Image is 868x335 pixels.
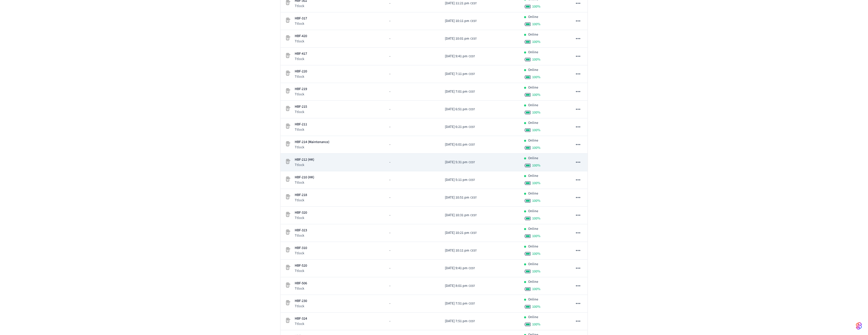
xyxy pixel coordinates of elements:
[445,177,468,183] span: [DATE] 5:11 pm
[470,19,477,23] span: CEST
[445,107,475,112] div: Europe/Budapest
[389,195,390,200] span: -
[285,158,291,164] img: Placeholder Lock Image
[469,54,475,59] span: CEST
[528,315,538,320] p: Online
[445,283,475,289] div: Europe/Budapest
[532,251,540,256] span: 100 %
[445,266,468,271] span: [DATE] 9:41 pm
[295,139,329,145] p: HBF-214 (Maintenance)
[528,262,538,267] p: Online
[528,191,538,196] p: Online
[295,245,307,251] p: HBF-310
[445,248,477,253] div: Europe/Budapest
[532,163,540,168] span: 100 %
[445,301,468,306] span: [DATE] 7:51 pm
[389,301,390,306] span: -
[389,213,390,218] span: -
[532,198,540,203] span: 100 %
[445,1,477,6] div: Europe/Budapest
[470,37,477,41] span: CEST
[295,298,307,304] p: HBF-230
[469,143,475,147] span: CEST
[295,21,307,26] p: Ttlock
[445,301,475,306] div: Europe/Budapest
[285,52,291,59] img: Placeholder Lock Image
[295,39,307,44] p: Ttlock
[528,14,538,20] p: Online
[470,1,477,6] span: CEST
[445,36,477,41] div: Europe/Budapest
[389,1,390,6] span: -
[532,110,540,115] span: 100 %
[285,317,291,323] img: Placeholder Lock Image
[528,244,538,249] p: Online
[532,128,540,133] span: 100 %
[445,319,468,324] span: [DATE] 7:51 pm
[285,300,291,306] img: Placeholder Lock Image
[445,230,469,236] span: [DATE] 10:21 pm
[445,195,469,200] span: [DATE] 10:51 pm
[469,178,475,182] span: CEST
[445,107,468,112] span: [DATE] 6:51 pm
[528,103,538,108] p: Online
[389,71,390,77] span: -
[445,248,469,253] span: [DATE] 10:11 pm
[445,36,469,41] span: [DATE] 10:01 pm
[532,234,540,239] span: 100 %
[285,70,291,76] img: Placeholder Lock Image
[445,18,477,24] div: Europe/Budapest
[469,160,475,165] span: CEST
[295,4,307,9] p: Ttlock
[528,209,538,214] p: Online
[389,89,390,94] span: -
[285,194,291,200] img: Placeholder Lock Image
[389,54,390,59] span: -
[295,162,314,167] p: Ttlock
[295,180,314,185] p: Ttlock
[295,286,307,291] p: Ttlock
[285,264,291,270] img: Placeholder Lock Image
[445,71,468,77] span: [DATE] 7:11 pm
[295,69,307,74] p: HBF-220
[445,177,475,183] div: Europe/Budapest
[295,304,307,309] p: Ttlock
[528,85,538,90] p: Online
[470,213,477,218] span: CEST
[295,109,307,115] p: Ttlock
[528,120,538,126] p: Online
[445,54,475,59] div: Europe/Budapest
[470,196,477,200] span: CEST
[285,17,291,23] img: Placeholder Lock Image
[389,248,390,253] span: -
[528,67,538,73] p: Online
[389,36,390,41] span: -
[469,125,475,129] span: CEST
[532,322,540,327] span: 100 %
[532,75,540,80] span: 100 %
[469,284,475,288] span: CEST
[528,156,538,161] p: Online
[389,266,390,271] span: -
[445,18,469,24] span: [DATE] 10:11 pm
[445,160,468,165] span: [DATE] 5:31 pm
[445,319,475,324] div: Europe/Budapest
[295,281,307,286] p: HBF-506
[528,173,538,179] p: Online
[285,229,291,235] img: Placeholder Lock Image
[445,142,475,147] div: Europe/Budapest
[445,89,475,94] div: Europe/Budapest
[445,213,469,218] span: [DATE] 10:31 pm
[445,89,468,94] span: [DATE] 7:01 pm
[295,228,307,233] p: HBF-323
[445,142,468,147] span: [DATE] 6:01 pm
[389,160,390,165] span: -
[532,287,540,292] span: 100 %
[469,90,475,94] span: CEST
[295,74,307,79] p: Ttlock
[856,322,862,330] img: SeamLogoGradient.69752ec5.svg
[295,175,314,180] p: HBF-210 (HK)
[528,297,538,302] p: Online
[532,181,540,186] span: 100 %
[389,230,390,236] span: -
